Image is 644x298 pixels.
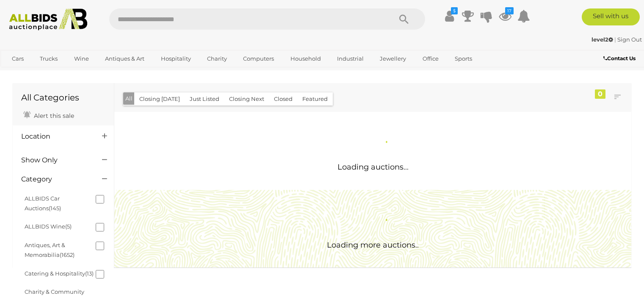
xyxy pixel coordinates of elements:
a: Alert this sale [21,109,76,121]
button: Featured [297,92,333,106]
a: Sell with us [582,8,640,25]
a: [GEOGRAPHIC_DATA] [6,66,77,80]
a: Household [285,52,326,66]
img: Allbids.com.au [5,8,92,31]
span: (145) [49,205,61,212]
span: Loading auctions... [337,162,409,172]
a: 17 [499,8,511,24]
span: (1652) [60,251,75,258]
a: Sign Out [617,36,642,43]
a: Sports [449,52,478,66]
button: Just Listed [185,92,224,106]
a: Antiques & Art [100,52,150,66]
a: ALLBIDS Car Auctions(145) [25,195,61,212]
a: Office [417,52,444,66]
span: Alert this sale [32,112,74,120]
a: Charity [202,52,232,66]
button: Closing Next [224,92,269,106]
h1: All Categories [21,93,105,102]
a: Antiques, Art & Memorabilia(1652) [25,242,75,258]
b: Contact Us [603,55,636,61]
h4: Show Only [21,156,89,164]
span: Loading more auctions.. [327,240,419,250]
a: $ [443,8,456,24]
a: Jewellery [374,52,412,66]
a: Trucks [34,52,63,66]
button: Closed [269,92,298,106]
a: Catering & Hospitality(13) [25,270,94,277]
strong: level2 [591,36,613,43]
span: | [614,36,616,43]
a: Hospitality [155,52,196,66]
button: Search [383,8,425,30]
a: Industrial [332,52,369,66]
div: 0 [595,89,605,99]
a: Computers [238,52,279,66]
h4: Location [21,133,89,140]
a: ALLBIDS Wine(5) [25,223,72,230]
a: Contact Us [603,54,638,63]
h4: Category [21,175,89,183]
span: (13) [85,270,94,277]
button: All [123,92,135,105]
a: Wine [69,52,94,66]
button: Closing [DATE] [134,92,185,106]
i: $ [451,7,458,14]
i: 17 [505,7,514,14]
a: Cars [6,52,29,66]
a: level2 [591,36,614,43]
span: (5) [65,223,72,230]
